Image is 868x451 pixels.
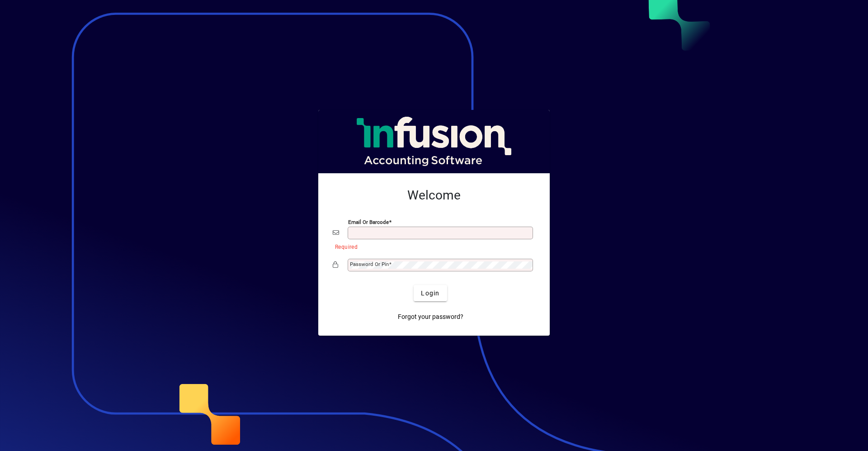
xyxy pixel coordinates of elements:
[421,289,439,298] span: Login
[333,188,535,203] h2: Welcome
[394,309,467,325] a: Forgot your password?
[414,285,447,301] button: Login
[398,312,463,322] span: Forgot your password?
[350,261,389,267] mat-label: Password or Pin
[348,219,389,225] mat-label: Email or Barcode
[335,242,528,251] mat-error: Required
